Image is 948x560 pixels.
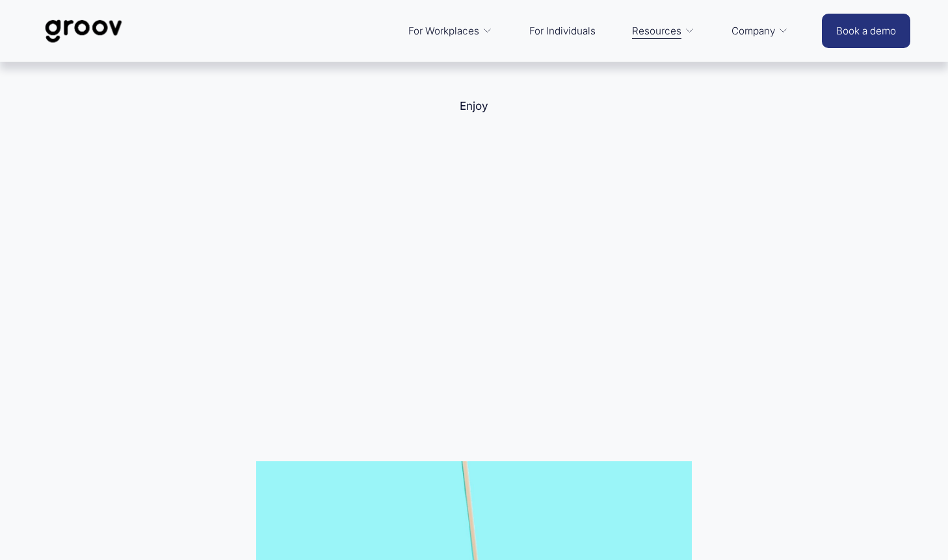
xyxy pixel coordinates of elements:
[38,10,129,53] img: Groov | Workplace Science Platform | Unlock Performance | Drive Results
[731,22,775,40] span: Company
[460,99,488,112] a: Enjoy
[402,16,499,46] a: folder dropdown
[523,16,602,46] a: For Individuals
[625,16,702,46] a: folder dropdown
[408,22,479,40] span: For Workplaces
[822,14,910,48] a: Book a demo
[725,16,795,46] a: folder dropdown
[632,22,681,40] span: Resources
